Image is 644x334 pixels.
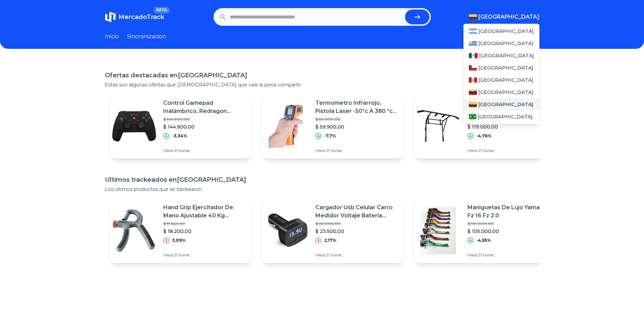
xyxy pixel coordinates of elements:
[105,81,539,88] p: Estas son algunas ofertas que [DEMOGRAPHIC_DATA] que vale la pena compartir.
[324,238,336,243] p: 2,17%
[262,198,404,263] a: Featured imageCargador Usb Celular Carro Medidor Voltaje Bateria Vehicular$ 23.000,00$ 23.500,002...
[463,111,539,123] a: Brasil[GEOGRAPHIC_DATA]
[105,71,539,80] h1: Ofertas destacadas en [GEOGRAPHIC_DATA]
[110,94,252,159] a: Featured imageControl Gamepad Inalámbrico, Redragon Harrow G808, Pc / Ps3$ 149.900,00$ 144.900,00...
[478,89,533,96] span: [GEOGRAPHIC_DATA]
[469,65,477,71] img: Chile
[163,252,246,258] p: Hace 21 horas
[105,175,539,184] h1: Ultimos trackeados en [GEOGRAPHIC_DATA]
[469,102,477,107] img: Colombia
[105,33,119,41] a: Inicio
[467,221,550,227] p: $ 110.000,00
[105,186,539,193] p: Los ultimos productos que se trackearon.
[415,198,556,263] a: Featured imageManiguetas De Lujo Yamaha Fz 16 Fz 2.0$ 110.000,00$ 105.000,00-4,55%Hace 21 horas
[478,113,533,120] span: [GEOGRAPHIC_DATA]
[172,238,186,243] p: 3,09%
[469,41,477,46] img: Uruguay
[415,94,556,159] a: Featured imageBarra De Ejercicios Dominadas, Fondos, 3 Años De Garantía$ 124.950,00$ 119.000,00-4...
[315,123,398,130] p: $ 59.900,00
[315,203,398,220] p: Cargador Usb Celular Carro Medidor Voltaje Bateria Vehicular
[415,102,462,150] img: Featured image
[469,13,539,21] button: [GEOGRAPHIC_DATA]
[172,133,187,139] p: -3,34%
[463,25,539,37] a: Argentina[GEOGRAPHIC_DATA]
[469,90,477,95] img: Venezuela
[463,62,539,74] a: Chile[GEOGRAPHIC_DATA]
[163,228,246,235] p: $ 18.200,00
[118,13,164,21] span: MercadoTrack
[467,148,550,153] p: Hace 21 horas
[315,252,398,258] p: Hace 21 horas
[463,37,539,50] a: Uruguay[GEOGRAPHIC_DATA]
[163,148,246,153] p: Hace 21 horas
[467,123,550,130] p: $ 119.000,00
[163,203,246,220] p: Hand Grip Ejercitador De Mano Ajustable 40 Kg Sportfitness
[153,7,169,14] span: BETA
[469,14,477,20] img: Colombia
[315,148,398,153] p: Hace 21 horas
[463,74,539,86] a: Peru[GEOGRAPHIC_DATA]
[469,77,477,83] img: Peru
[467,228,550,235] p: $ 105.000,00
[110,207,158,254] img: Featured image
[110,198,252,263] a: Featured imageHand Grip Ejercitador De Mano Ajustable 40 Kg Sportfitness$ 17.654,00$ 18.200,003,0...
[467,203,550,220] p: Maniguetas De Lujo Yamaha Fz 16 Fz 2.0
[262,102,310,150] img: Featured image
[479,28,534,35] span: [GEOGRAPHIC_DATA]
[315,228,398,235] p: $ 23.500,00
[315,221,398,227] p: $ 23.000,00
[110,102,158,150] img: Featured image
[262,94,404,159] a: Featured imageTermometro Infrarrojo, Pistola Laser -50ºc A 380 ºc Digital$ 64.900,00$ 59.900,00-7...
[469,114,477,119] img: Brasil
[478,13,539,21] span: [GEOGRAPHIC_DATA]
[415,207,462,254] img: Featured image
[467,252,550,258] p: Hace 21 horas
[476,133,492,139] p: -4,76%
[478,77,533,83] span: [GEOGRAPHIC_DATA]
[463,86,539,98] a: Venezuela[GEOGRAPHIC_DATA]
[105,12,164,22] a: MercadoTrackBETA
[476,238,491,243] p: -4,55%
[479,52,534,59] span: [GEOGRAPHIC_DATA]
[463,50,539,62] a: Mexico[GEOGRAPHIC_DATA]
[105,12,116,22] img: MercadoTrack
[262,207,310,254] img: Featured image
[469,28,478,34] img: Argentina
[478,64,533,71] span: [GEOGRAPHIC_DATA]
[163,99,246,115] p: Control Gamepad Inalámbrico, Redragon Harrow G808, Pc / Ps3
[127,33,166,41] a: Sincronizacion
[478,40,533,47] span: [GEOGRAPHIC_DATA]
[163,221,246,227] p: $ 17.654,00
[163,123,246,130] p: $ 144.900,00
[315,117,398,122] p: $ 64.900,00
[469,53,478,58] img: Mexico
[324,133,336,139] p: -7,7%
[315,99,398,115] p: Termometro Infrarrojo, Pistola Laser -50ºc A 380 ºc Digital
[163,117,246,122] p: $ 149.900,00
[463,98,539,111] a: Colombia[GEOGRAPHIC_DATA]
[478,101,533,108] span: [GEOGRAPHIC_DATA]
